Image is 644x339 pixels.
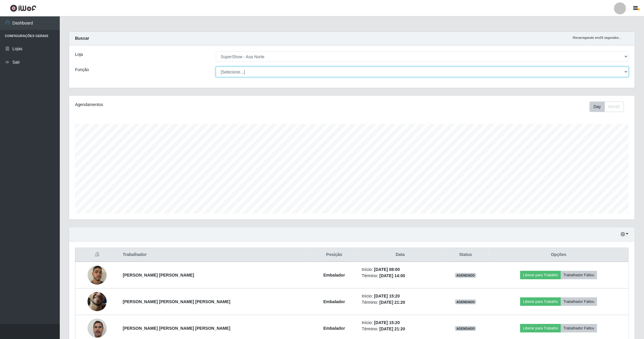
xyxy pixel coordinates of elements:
[590,102,624,112] div: First group
[10,4,36,12] img: CoreUI Logo
[573,36,622,39] i: Recarregando em 26 segundos...
[455,300,476,304] span: AGENDADO
[520,324,561,332] button: Liberar para Trabalho
[374,267,400,272] time: [DATE] 08:00
[362,273,439,279] li: Término:
[362,293,439,299] li: Início:
[88,258,107,292] img: 1749859968121.jpeg
[75,102,301,108] div: Agendamentos
[590,102,629,112] div: Toolbar with button groups
[380,300,405,305] time: [DATE] 21:20
[380,326,405,331] time: [DATE] 21:20
[362,326,439,332] li: Término:
[489,248,628,262] th: Opções
[374,320,400,325] time: [DATE] 15:20
[75,67,89,73] label: Função
[323,326,345,331] strong: Embalador
[310,248,358,262] th: Posição
[520,297,561,306] button: Liberar para Trabalho
[123,299,230,304] strong: [PERSON_NAME] [PERSON_NAME] [PERSON_NAME]
[123,326,230,331] strong: [PERSON_NAME] [PERSON_NAME] [PERSON_NAME]
[374,294,400,298] time: [DATE] 15:20
[88,280,107,323] img: 1755034904390.jpeg
[520,271,561,279] button: Liberar para Trabalho
[442,248,489,262] th: Status
[323,299,345,304] strong: Embalador
[380,273,405,278] time: [DATE] 14:00
[561,324,597,332] button: Trabalhador Faltou
[455,273,476,278] span: AGENDADO
[561,297,597,306] button: Trabalhador Faltou
[362,266,439,273] li: Início:
[605,102,624,112] button: Month
[362,299,439,306] li: Término:
[75,36,89,41] strong: Buscar
[75,51,83,58] label: Loja
[119,248,310,262] th: Trabalhador
[123,273,194,277] strong: [PERSON_NAME] [PERSON_NAME]
[358,248,443,262] th: Data
[323,273,345,277] strong: Embalador
[362,320,439,326] li: Início:
[561,271,597,279] button: Trabalhador Faltou
[590,102,605,112] button: Day
[455,326,476,331] span: AGENDADO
